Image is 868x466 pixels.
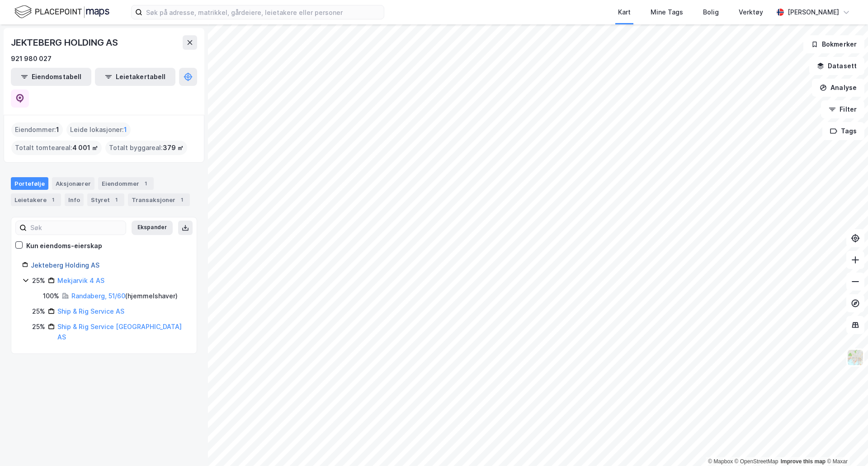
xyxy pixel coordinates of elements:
button: Datasett [809,57,864,75]
div: Kontrollprogram for chat [823,423,868,466]
div: 921 980 027 [11,53,52,64]
button: Tags [822,122,864,140]
div: Totalt byggareal : [105,141,187,155]
div: 1 [48,195,57,204]
a: Jekteberg Holding AS [31,261,99,269]
span: 1 [124,124,127,135]
iframe: Chat Widget [823,423,868,466]
button: Filter [821,100,864,118]
div: 100% [43,291,59,301]
div: JEKTEBERG HOLDING AS [11,35,120,50]
div: Kart [618,7,631,18]
div: Totalt tomteareal : [11,141,102,155]
a: Mekjarvik 4 AS [57,277,104,284]
input: Søk på adresse, matrikkel, gårdeiere, leietakere eller personer [142,5,384,19]
input: Søk [27,221,126,235]
a: Randaberg, 51/60 [71,292,125,300]
div: Transaksjoner [128,193,190,206]
button: Analyse [812,79,864,97]
span: 4 001 ㎡ [72,142,98,153]
a: OpenStreetMap [735,458,778,465]
div: Leietakere [11,193,61,206]
div: 1 [141,179,150,188]
button: Leietakertabell [95,68,175,86]
a: Ship & Rig Service [GEOGRAPHIC_DATA] AS [57,323,182,341]
img: logo.f888ab2527a4732fd821a326f86c7f29.svg [14,4,109,20]
div: [PERSON_NAME] [788,7,839,18]
div: Kun eiendoms-eierskap [26,240,102,251]
div: Leide lokasjoner : [66,122,131,137]
div: 1 [112,195,121,204]
button: Eiendomstabell [11,68,91,86]
button: Ekspander [132,221,173,235]
div: Eiendommer : [11,122,63,137]
div: Bolig [703,7,719,18]
div: Portefølje [11,177,48,190]
a: Improve this map [781,458,826,465]
div: Styret [87,193,124,206]
div: Info [65,193,84,206]
a: Ship & Rig Service AS [57,307,124,315]
span: 379 ㎡ [163,142,184,153]
a: Mapbox [708,458,733,465]
div: 25% [32,321,45,332]
div: Eiendommer [98,177,154,190]
span: 1 [56,124,59,135]
div: 25% [32,275,45,286]
div: Mine Tags [651,7,683,18]
div: Aksjonærer [52,177,94,190]
button: Bokmerker [803,35,864,53]
div: 1 [177,195,186,204]
div: Verktøy [739,7,763,18]
div: 25% [32,306,45,317]
div: ( hjemmelshaver ) [71,291,178,301]
img: Z [847,349,864,366]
